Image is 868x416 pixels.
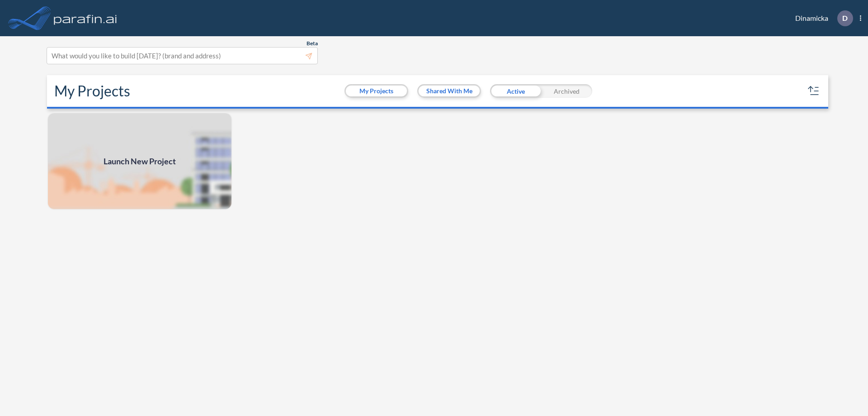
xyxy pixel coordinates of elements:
[842,14,848,22] p: D
[541,84,592,98] div: Archived
[47,112,232,210] a: Launch New Project
[807,84,821,98] button: sort
[307,40,318,47] span: Beta
[104,155,176,167] span: Launch New Project
[47,112,232,210] img: add
[346,86,407,96] button: My Projects
[419,86,480,96] button: Shared With Me
[54,82,130,100] h2: My Projects
[782,10,861,26] div: Dinamicka
[52,9,119,27] img: logo
[490,84,541,98] div: Active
